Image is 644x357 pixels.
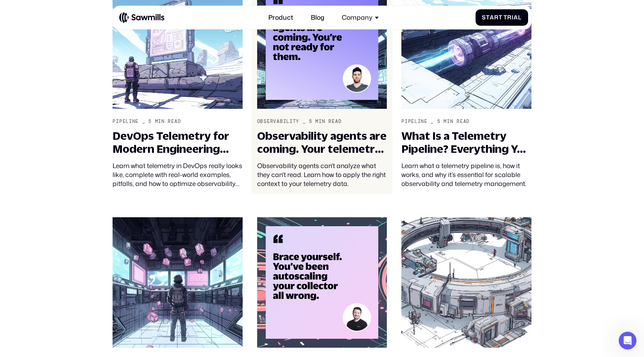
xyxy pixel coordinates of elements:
[263,9,298,26] a: Product
[514,14,518,21] span: a
[401,119,427,124] div: Pipeline
[443,119,470,124] div: min read
[401,161,531,189] div: Learn what a telemetry pipeline is, how it works, and why it’s essential for scalable observabili...
[518,14,522,21] span: l
[430,119,434,124] div: _
[309,119,312,124] div: 5
[619,332,637,350] iframe: Intercom live chat
[512,14,514,21] span: i
[315,119,341,124] div: min read
[490,14,494,21] span: a
[494,14,499,21] span: r
[482,14,486,21] span: S
[337,9,383,26] div: Company
[257,129,387,156] div: Observability agents are coming. Your telemetry is not ready for them
[113,119,139,124] div: Pipeline
[401,129,531,156] div: What Is a Telemetry Pipeline? Everything You Need to Know
[155,119,181,124] div: min read
[437,119,441,124] div: 5
[257,161,387,189] div: Observability agents can't analyze what they can't read. Learn how to apply the right context to ...
[257,119,299,124] div: Observability
[342,14,372,22] div: Company
[503,14,507,21] span: T
[142,119,145,124] div: _
[486,14,490,21] span: t
[499,14,502,21] span: t
[476,9,528,26] a: StartTrial
[507,14,512,21] span: r
[306,9,329,26] a: Blog
[303,119,306,124] div: _
[113,161,242,189] div: Learn what telemetry in DevOps really looks like, complete with real-world examples, pitfalls, an...
[148,119,152,124] div: 5
[113,129,242,156] div: DevOps Telemetry for Modern Engineering Teams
